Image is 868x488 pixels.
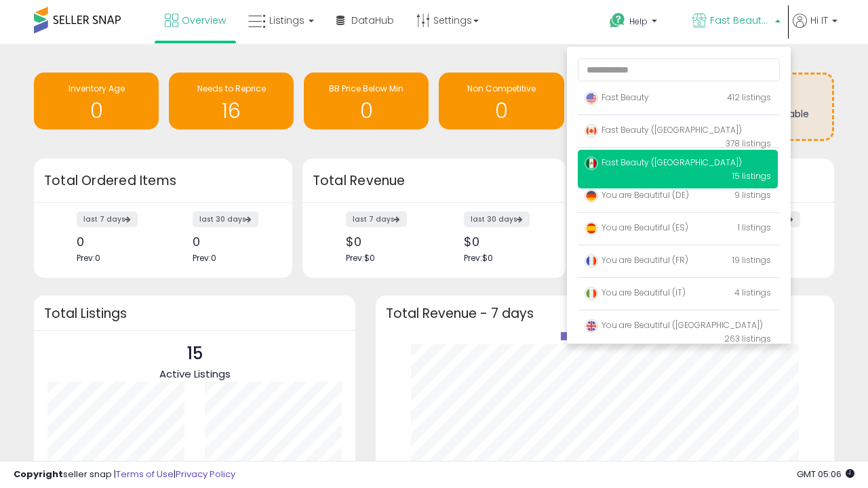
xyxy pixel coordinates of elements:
span: You are Beautiful (ES) [585,222,688,233]
h3: Total Listings [44,308,345,319]
h1: 0 [446,100,557,122]
img: italy.png [585,287,598,300]
span: 15 listings [732,170,771,182]
h3: Total Revenue [313,171,555,190]
span: Listings [269,14,304,27]
img: france.png [585,254,598,268]
a: Non Competitive 0 [439,73,564,129]
a: Needs to Reprice 16 [169,73,294,129]
img: usa.png [585,91,598,105]
span: 2025-09-6 05:06 GMT [797,468,854,481]
span: Non Competitive [467,83,536,94]
span: Inventory Age [68,83,125,94]
span: 378 listings [726,138,771,149]
img: germany.png [585,189,598,203]
span: You are Beautiful ([GEOGRAPHIC_DATA]) [585,319,763,331]
h3: Total Ordered Items [44,171,282,190]
a: Inventory Age 0 [34,73,159,129]
div: 0 [77,235,153,249]
span: Fast Beauty ([GEOGRAPHIC_DATA]) [585,157,742,168]
img: uk.png [585,319,598,333]
span: Overview [182,14,226,27]
h1: 0 [41,100,152,122]
span: Fast Beauty ([GEOGRAPHIC_DATA]) [585,124,742,136]
h3: Total Revenue - 7 days [386,308,824,319]
span: Prev: $0 [464,252,493,264]
span: 412 listings [727,91,771,103]
span: 1 listings [738,222,771,233]
span: 19 listings [732,254,771,266]
span: Active Listings [159,367,231,381]
div: $0 [464,235,542,249]
a: Privacy Policy [176,468,235,481]
span: Hi IT [810,14,828,27]
span: Help [629,16,648,27]
span: DataHub [351,14,394,27]
span: Fast Beauty [585,91,649,103]
div: 0 [193,235,269,249]
div: seller snap | | [14,468,235,481]
i: Get Help [609,12,626,29]
span: 263 listings [724,333,771,344]
img: canada.png [585,124,598,138]
a: BB Price Below Min 0 [304,73,429,129]
label: last 7 days [77,211,138,227]
span: You are Beautiful (FR) [585,254,688,266]
a: Hi IT [793,14,837,44]
label: last 7 days [346,211,407,227]
p: 15 [159,341,231,367]
a: Help [599,2,680,44]
strong: Copyright [14,468,63,481]
h1: 0 [311,100,422,122]
span: 4 listings [734,287,771,298]
div: $0 [346,235,424,249]
span: 9 listings [734,189,771,201]
label: last 30 days [193,211,258,227]
span: Fast Beauty ([GEOGRAPHIC_DATA]) [710,14,771,27]
span: BB Price Below Min [329,83,403,94]
span: Prev: 0 [77,252,100,264]
label: last 30 days [464,211,530,227]
span: Needs to Reprice [197,83,266,94]
span: Prev: $0 [346,252,375,264]
span: You are Beautiful (IT) [585,287,686,298]
a: Terms of Use [116,468,174,481]
img: spain.png [585,222,598,235]
span: You are Beautiful (DE) [585,189,689,201]
h1: 16 [176,100,287,122]
span: Prev: 0 [193,252,216,264]
img: mexico.png [585,157,598,170]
